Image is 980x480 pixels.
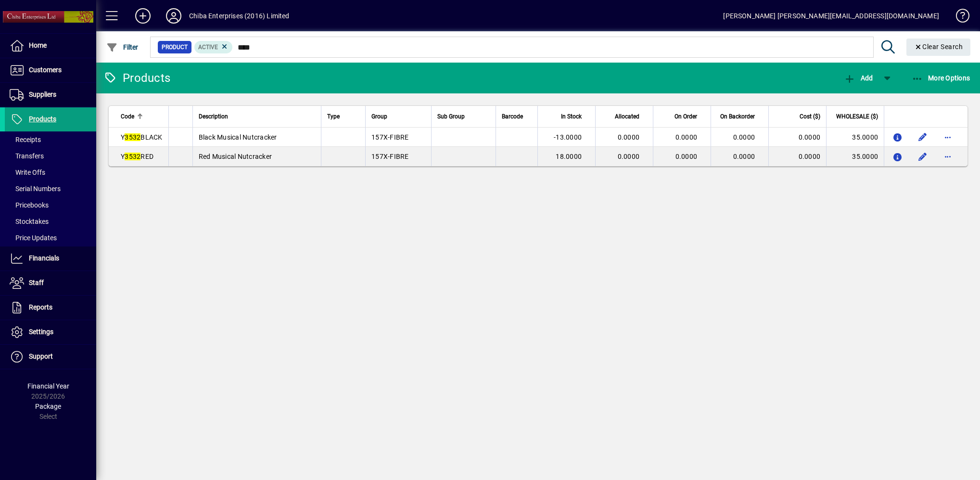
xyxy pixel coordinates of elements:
span: On Order [675,111,697,122]
span: Receipts [10,136,41,143]
span: 0.0000 [733,153,755,160]
span: Group [371,111,387,122]
a: Staff [5,271,96,295]
span: 0.0000 [675,133,698,141]
span: Stocktakes [10,218,49,225]
span: Financials [29,254,59,262]
span: Product [162,42,188,52]
span: Pricebooks [10,201,49,209]
div: Barcode [502,111,532,122]
div: Type [327,111,359,122]
em: 3532 [125,153,140,160]
div: Sub Group [437,111,490,122]
a: Stocktakes [5,213,96,230]
span: Reports [29,303,52,311]
span: 0.0000 [618,133,640,141]
a: Reports [5,296,96,320]
span: Black Musical Nutcracker [199,133,277,141]
button: More options [940,130,955,145]
a: Pricebooks [5,197,96,213]
div: On Backorder [717,111,764,122]
a: Serial Numbers [5,181,96,197]
div: On Order [659,111,706,122]
span: Products [29,115,56,123]
span: On Backorder [720,111,755,122]
div: Allocated [601,111,648,122]
a: Price Updates [5,230,96,246]
button: More Options [909,69,973,87]
span: In Stock [561,111,582,122]
span: Red Musical Nutcracker [199,153,272,160]
td: 0.0000 [768,128,826,147]
span: 157X-FIBRE [371,133,409,141]
mat-chip: Activation Status: Active [194,41,233,53]
span: 0.0000 [618,153,640,160]
div: Description [199,111,315,122]
a: Receipts [5,131,96,148]
div: In Stock [544,111,590,122]
span: Cost ($) [800,111,820,122]
a: Customers [5,58,96,82]
button: Profile [158,7,189,25]
span: Add [844,74,873,82]
em: 3532 [125,133,140,141]
span: Y BLACK [121,133,163,141]
td: 35.0000 [826,128,884,147]
div: Code [121,111,163,122]
a: Support [5,345,96,369]
button: Filter [104,39,141,56]
span: 0.0000 [733,133,755,141]
span: Staff [29,279,44,286]
div: Group [371,111,425,122]
span: Barcode [502,111,523,122]
a: Financials [5,246,96,271]
span: Serial Numbers [10,185,61,193]
div: [PERSON_NAME] [PERSON_NAME][EMAIL_ADDRESS][DOMAIN_NAME] [723,8,939,24]
span: Allocated [615,111,639,122]
span: Filter [106,43,139,51]
span: Description [199,111,228,122]
span: Settings [29,328,53,336]
span: Write Offs [10,169,45,176]
span: Clear Search [914,43,963,51]
span: Home [29,41,47,49]
span: Sub Group [437,111,465,122]
div: Products [103,70,170,86]
span: More Options [912,74,970,82]
span: Type [327,111,340,122]
span: Price Updates [10,234,57,242]
span: WHOLESALE ($) [836,111,878,122]
span: Suppliers [29,91,56,98]
button: Edit [915,149,930,164]
a: Home [5,34,96,58]
button: Add [841,69,875,87]
button: Add [127,7,158,25]
span: Transfers [10,152,44,160]
span: -13.0000 [554,133,582,141]
button: Edit [915,130,930,145]
span: Financial Year [27,382,69,390]
a: Suppliers [5,83,96,107]
span: 0.0000 [675,153,698,160]
a: Settings [5,320,96,344]
button: More options [940,149,955,164]
div: Chiba Enterprises (2016) Limited [189,8,290,24]
span: 157X-FIBRE [371,153,409,160]
span: 18.0000 [556,153,582,160]
span: Active [198,44,218,51]
span: Y RED [121,153,153,160]
a: Knowledge Base [949,2,968,33]
span: Package [35,402,61,410]
span: Support [29,352,53,360]
button: Clear [906,39,971,56]
td: 35.0000 [826,147,884,166]
a: Write Offs [5,164,96,181]
span: Code [121,111,134,122]
span: Customers [29,66,62,74]
a: Transfers [5,148,96,164]
td: 0.0000 [768,147,826,166]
